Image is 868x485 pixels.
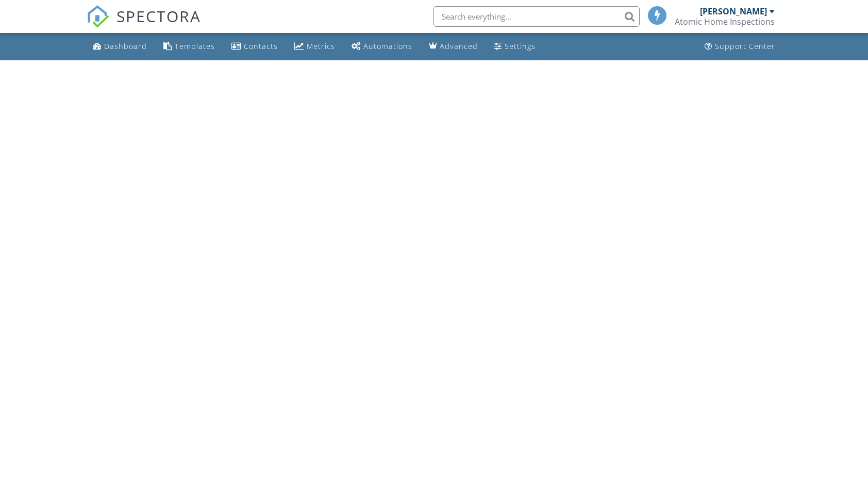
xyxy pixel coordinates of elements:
[290,37,339,56] a: Metrics
[227,37,282,56] a: Contacts
[307,41,335,51] div: Metrics
[440,41,478,51] div: Advanced
[347,37,416,56] a: Automations (Basic)
[104,41,147,51] div: Dashboard
[363,41,412,51] div: Automations
[87,14,201,36] a: SPECTORA
[490,37,540,56] a: Settings
[700,37,779,56] a: Support Center
[505,41,536,51] div: Settings
[433,6,640,27] input: Search everything...
[159,37,219,56] a: Templates
[425,37,482,56] a: Advanced
[89,37,151,56] a: Dashboard
[715,41,775,51] div: Support Center
[700,6,767,16] div: [PERSON_NAME]
[675,16,775,27] div: Atomic Home Inspections
[116,5,201,27] span: SPECTORA
[87,5,109,28] img: The Best Home Inspection Software - Spectora
[244,41,278,51] div: Contacts
[175,41,215,51] div: Templates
